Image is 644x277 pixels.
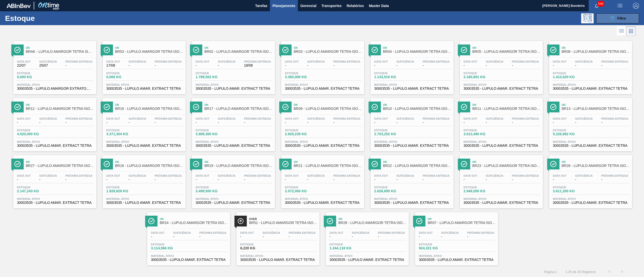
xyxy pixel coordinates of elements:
span: Ok [205,160,272,163]
span: Ok [383,46,451,49]
span: Estoque [196,129,231,132]
span: Ok [294,160,362,163]
span: Ok [562,103,630,106]
span: 3.611,200 KG [553,189,588,193]
a: ÍconeOkBR03 - LÚPULO AMARGOR TETRA ISO EXTRATOData out-Suficiência-Próxima Entrega-Estoque3.300,0... [277,37,367,94]
span: Data out [106,174,120,177]
span: Ok [115,160,183,163]
span: Material ativo [17,83,93,86]
span: BR08 - LÚPULO AMARGOR TETRA ISO EXTRATO [562,50,630,54]
a: ÍconeOkBR02 - LÚPULO AMARGOR TETRA ISO EXTRATOData out-Suficiência-Próxima Entrega18/08Estoque1.7... [188,37,277,94]
img: Ícone [372,47,378,53]
img: userActions [617,3,623,9]
span: Próxima Entrega [423,174,450,177]
span: - [285,178,299,181]
span: Suficiência [39,60,57,63]
span: Suficiência [218,117,235,120]
span: 2.829,239 KG [285,132,320,136]
a: ÍconeOkBR22 - LÚPULO AMARGOR TETRA ISO EXTRATOData out-Suficiência-Próxima Entrega-Estoque2.628,6... [367,151,456,208]
span: Data out [464,117,477,120]
span: 2.072,000 KG [285,189,320,193]
span: BR10 - LÚPULO AMARGOR TETRA ISO EXTRATO [383,107,451,111]
span: 17/08 [106,64,120,67]
span: Suficiência [129,174,146,177]
span: - [601,121,628,124]
span: 2.949,050 KG [464,189,499,193]
span: - [196,64,210,67]
span: Material ativo [553,140,628,143]
span: - [285,121,299,124]
span: Estoque [464,72,499,75]
span: - [512,178,539,181]
span: Suficiência [486,60,503,63]
span: 30003535 - LUPULO AMAR. EXTRACT TETRA [106,144,182,148]
span: BR05 - LÚPULO AMARGOR TETRA ISO EXTRATO [472,50,540,54]
span: Suficiência [396,60,414,63]
span: Data out [374,174,388,177]
a: ÍconeOkBR12 - LÚPULO AMARGOR TETRA ISO EXTRATOData out-Suficiência-Próxima Entrega-Estoque4.520,0... [10,94,99,151]
span: - [333,178,360,181]
span: - [512,121,539,124]
span: BR03 - LÚPULO AMARGOR TETRA ISO EXTRATO [294,50,362,54]
span: - [244,178,271,181]
span: - [307,178,325,181]
span: BR21 - LÚPULO AMARGOR TETRA ISO EXTRATO [294,164,362,168]
span: Estoque [285,186,320,189]
span: BR13 - LÚPULO AMARGOR TETRA ISO EXTRATO [562,107,630,111]
span: 30003535 - LUPULO AMARGOR EXTRATO;TETRA ISO EXTR;; [17,87,93,90]
img: Ícone [550,104,556,110]
span: Próxima Entrega [333,60,360,63]
span: 30003535 - LUPULO AMAR. EXTRACT TETRA [374,144,450,148]
button: Notificações [589,2,605,9]
span: Material ativo [196,83,271,86]
span: Próxima Entrega [601,174,628,177]
span: Material ativo [285,83,360,86]
span: Próxima Entrega [155,60,182,63]
span: Estoque [553,72,588,75]
span: Suficiência [396,117,414,120]
span: Estoque [553,129,588,132]
span: Ok [562,46,630,49]
span: Estoque [106,72,142,75]
span: Data out [464,174,477,177]
img: Ícone [372,161,378,167]
span: Estoque [464,186,499,189]
span: BR23 - LÚPULO AMARGOR TETRA ISO EXTRATO [472,164,540,168]
img: Ícone [372,104,378,110]
span: Próxima Entrega [601,60,628,63]
img: Ícone [14,47,21,53]
a: ÍconeOkBR18 - LÚPULO AMARGOR TETRA ISO EXTRATOData out-Suficiência-Próxima Entrega-Estoque1.928,8... [99,151,188,208]
span: 2.703,252 KG [374,132,410,136]
span: Próxima Entrega [423,60,450,63]
span: BR53 - LÚPULO AMARGOR TETRA ISO EXTRATO [115,50,183,54]
span: - [601,64,628,67]
span: - [244,121,271,124]
span: - [486,64,503,67]
a: ÍconeOkBR17 - LÚPULO AMARGOR TETRA ISO EXTRATOData out-Suficiência-Próxima Entrega-Estoque3.889,3... [188,94,277,151]
span: Data out [553,174,567,177]
span: 30003535 - LUPULO AMAR. EXTRACT TETRA [17,201,93,205]
span: Data out [285,174,299,177]
span: 30003535 - LUPULO AMAR. EXTRACT TETRA [285,144,360,148]
span: - [196,121,210,124]
img: Ícone [104,104,110,110]
span: 30003535 - LUPULO AMAR. EXTRACT TETRA [374,87,450,90]
span: Material ativo [106,197,182,200]
span: Estoque [285,72,320,75]
span: Material ativo [464,197,539,200]
span: Estoque [196,72,231,75]
span: Material ativo [106,83,182,86]
span: Ok [472,160,540,163]
a: ÍconeOkBR23 - LÚPULO AMARGOR TETRA ISO EXTRATOData out-Suficiência-Próxima Entrega-Estoque2.949,0... [456,151,545,208]
span: Transportes [321,3,342,9]
a: ÍconeOkBR09 - LÚPULO AMARGOR TETRA ISO EXTRATOData out-Suficiência-Próxima Entrega-Estoque2.829,2... [277,94,367,151]
span: Estoque [374,129,410,132]
span: Material ativo [374,197,450,200]
a: ÍconeOkBR11 - LÚPULO AMARGOR TETRA ISO EXTRATOData out-Suficiência-Próxima Entrega-Estoque3.013,4... [456,94,545,151]
img: TNhmsLtSVTkK8tSr43FrP2fwEKptu5GPRR3wAAAABJRU5ErkJggg== [7,4,31,8]
span: - [65,178,93,181]
span: Ok [383,160,451,163]
span: Suficiência [218,174,235,177]
img: Ícone [14,104,21,110]
span: Próxima Entrega [512,117,539,120]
